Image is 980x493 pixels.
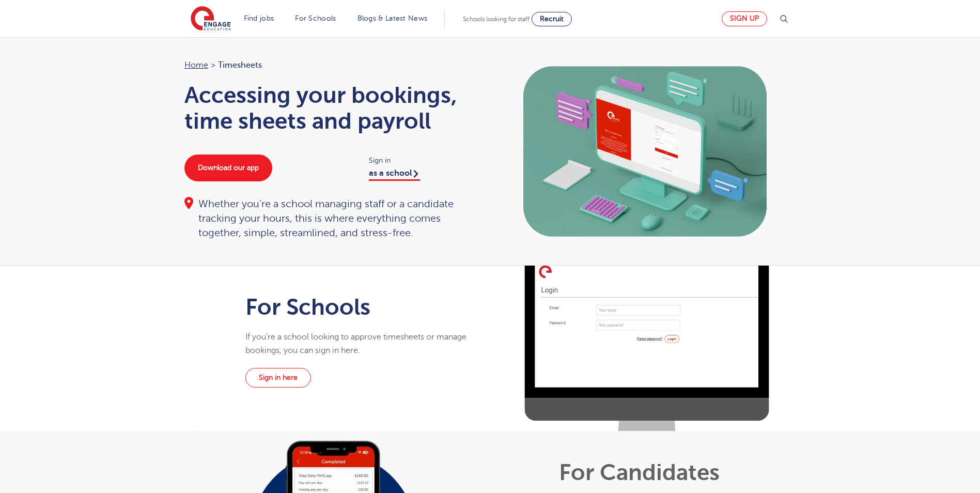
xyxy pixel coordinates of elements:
span: Recruit [540,15,564,23]
a: Find jobs [244,14,274,22]
a: Sign up [722,11,767,26]
span: > [211,60,215,70]
div: Whether you're a school managing staff or a candidate tracking your hours, this is where everythi... [184,197,480,240]
a: Recruit [532,12,572,26]
a: For Schools [295,14,336,22]
img: Engage Education [191,6,231,32]
h1: For Schools [245,294,476,320]
a: Download our app [184,155,272,181]
a: Home [184,60,208,70]
span: Timesheets [218,58,262,72]
span: Schools looking for staff [463,16,530,23]
a: Blogs & Latest News [357,14,428,22]
a: Sign in here [245,368,311,388]
a: as a school [369,168,420,181]
nav: breadcrumb [184,58,480,72]
h1: For Candidates [559,459,790,485]
h1: Accessing your bookings, time sheets and payroll [184,82,480,134]
span: Sign in [369,155,480,166]
p: If you’re a school looking to approve timesheets or manage bookings, you can sign in here. [245,330,476,358]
